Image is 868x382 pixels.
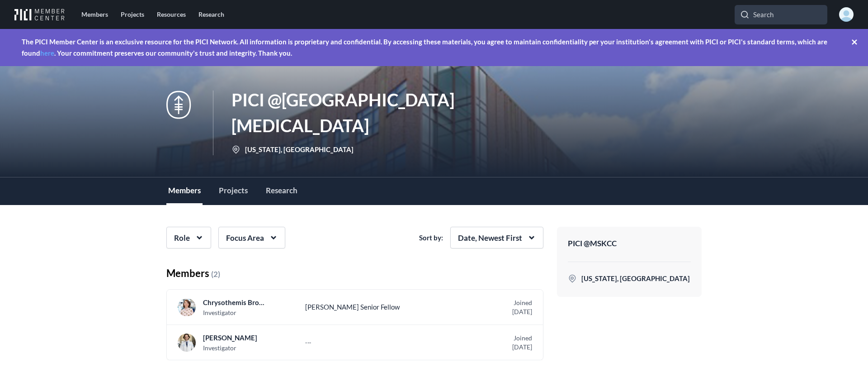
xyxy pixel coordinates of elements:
button: Members [166,177,203,205]
button: Research [264,177,299,205]
nav: Tabs [166,177,702,205]
span: ( 2 ) [209,269,220,279]
h3: Members [166,267,543,280]
p: Joined [504,334,532,343]
span: [US_STATE], [GEOGRAPHIC_DATA] [581,273,690,284]
a: Research [193,6,230,23]
p: The PICI Member Center is an exclusive resource for the PICI Network. All information is propriet... [22,36,846,59]
h1: PICI @ [GEOGRAPHIC_DATA][MEDICAL_DATA] [231,87,579,138]
input: Search [735,5,827,24]
a: Chrysothemis Brown [203,297,268,308]
p: --- [305,338,482,347]
img: Workflow [14,9,65,20]
a: Members [76,6,113,23]
a: here [40,49,54,57]
p: [DATE] [504,307,532,316]
a: Projects [115,6,150,23]
a: Resources [151,6,191,23]
h3: PICI @ MSKCC [568,238,691,249]
button: Focus Area [218,227,285,248]
button: Projects [217,177,250,205]
p: Joined [504,298,532,307]
p: Investigator [203,344,268,353]
p: [PERSON_NAME] Senior Fellow [305,301,450,313]
button: Role [166,227,211,248]
span: [US_STATE], [GEOGRAPHIC_DATA] [245,144,354,155]
span: Sort by: [419,232,443,244]
a: [PERSON_NAME] [203,332,268,344]
button: Date, Newest First [450,227,543,248]
p: [DATE] [504,343,532,352]
p: Investigator [203,308,268,317]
